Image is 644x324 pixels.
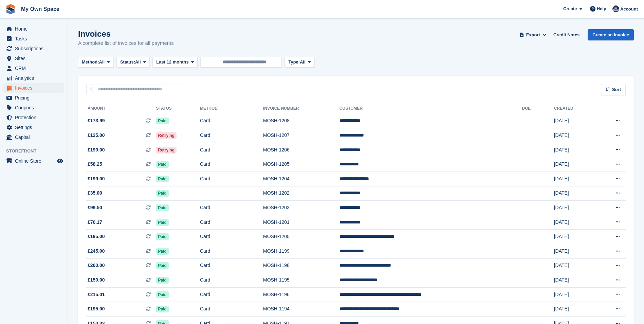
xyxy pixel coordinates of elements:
[3,24,64,34] a: menu
[78,39,174,47] p: A complete list of invoices for all payments
[3,132,64,142] a: menu
[200,114,263,128] td: Card
[554,172,595,186] td: [DATE]
[88,117,105,124] span: £173.99
[86,103,156,114] th: Amount
[263,258,339,273] td: MOSH-1198
[15,113,56,122] span: Protection
[15,24,56,34] span: Home
[135,59,141,66] span: All
[6,148,68,155] span: Storefront
[284,57,314,68] button: Type: All
[288,59,300,66] span: Type:
[15,156,56,166] span: Online Store
[156,233,169,240] span: Paid
[3,123,64,132] a: menu
[3,34,64,43] a: menu
[156,147,177,154] span: Retrying
[612,86,621,93] span: Sort
[263,103,339,114] th: Invoice Number
[116,57,150,68] button: Status: All
[5,4,16,14] img: stora-icon-8386f47178a22dfd0bd8f6a31ec36ba5ce8667c1dd55bd0f319d3a0aa187defe.svg
[82,59,99,66] span: Method:
[554,273,595,288] td: [DATE]
[263,186,339,201] td: MOSH-1202
[156,204,169,211] span: Paid
[563,5,577,12] span: Create
[263,172,339,186] td: MOSH-1204
[551,29,582,40] a: Credit Notes
[554,258,595,273] td: [DATE]
[78,29,174,38] h1: Invoices
[200,215,263,230] td: Card
[156,176,169,182] span: Paid
[200,143,263,157] td: Card
[554,143,595,157] td: [DATE]
[597,5,606,12] span: Help
[156,59,188,66] span: Last 12 months
[263,273,339,288] td: MOSH-1195
[263,201,339,215] td: MOSH-1203
[263,215,339,230] td: MOSH-1201
[3,103,64,112] a: menu
[3,44,64,53] a: menu
[15,44,56,53] span: Subscriptions
[200,157,263,172] td: Card
[15,103,56,112] span: Coupons
[3,64,64,73] a: menu
[200,172,263,186] td: Card
[156,219,169,226] span: Paid
[620,6,638,13] span: Account
[88,233,105,240] span: £195.00
[554,157,595,172] td: [DATE]
[15,54,56,63] span: Sites
[156,103,200,114] th: Status
[88,248,105,255] span: £245.00
[88,204,102,211] span: £99.50
[18,3,62,15] a: My Own Space
[88,262,105,269] span: £200.00
[554,287,595,302] td: [DATE]
[156,277,169,284] span: Paid
[15,64,56,73] span: CRM
[3,156,64,166] a: menu
[88,161,102,168] span: £58.25
[263,157,339,172] td: MOSH-1205
[200,287,263,302] td: Card
[88,305,105,312] span: £195.00
[554,186,595,201] td: [DATE]
[526,32,540,38] span: Export
[263,244,339,259] td: MOSH-1199
[3,83,64,93] a: menu
[15,34,56,43] span: Tasks
[15,93,56,103] span: Pricing
[156,161,169,168] span: Paid
[200,128,263,143] td: Card
[200,244,263,259] td: Card
[200,258,263,273] td: Card
[588,29,634,40] a: Create an Invoice
[156,248,169,255] span: Paid
[554,114,595,128] td: [DATE]
[200,230,263,244] td: Card
[156,132,177,139] span: Retrying
[200,103,263,114] th: Method
[554,215,595,230] td: [DATE]
[120,59,135,66] span: Status:
[152,57,198,68] button: Last 12 months
[156,190,169,197] span: Paid
[263,287,339,302] td: MOSH-1196
[156,306,169,312] span: Paid
[263,128,339,143] td: MOSH-1207
[263,143,339,157] td: MOSH-1206
[78,57,114,68] button: Method: All
[88,146,105,154] span: £199.00
[3,93,64,103] a: menu
[156,262,169,269] span: Paid
[88,219,102,226] span: £70.17
[88,291,105,298] span: £215.01
[15,132,56,142] span: Capital
[554,244,595,259] td: [DATE]
[339,103,522,114] th: Customer
[15,123,56,132] span: Settings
